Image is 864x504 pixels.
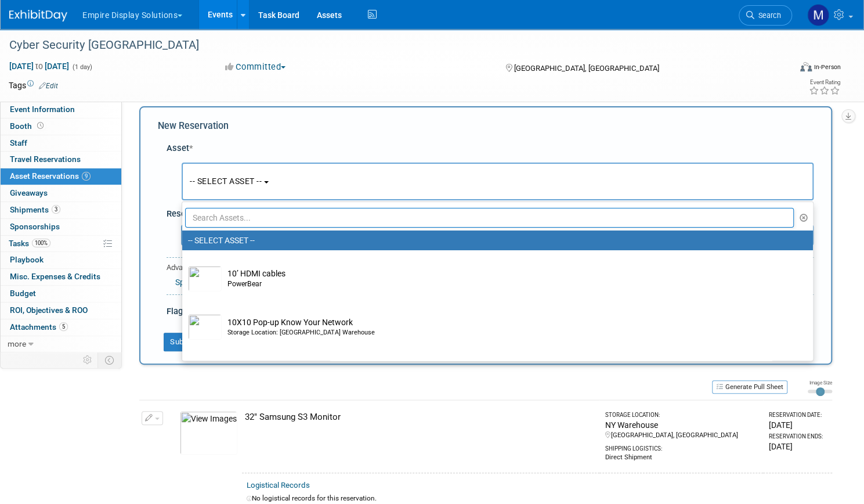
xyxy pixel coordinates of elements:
img: ExhibitDay [9,10,67,21]
td: Personalize Event Tab Strip [78,352,98,368]
label: -- SELECT ASSET -- [188,233,801,248]
span: Booth [10,121,46,131]
div: Reservation Ends: [769,433,827,441]
div: Event Format [717,60,841,78]
a: Giveaways [1,185,121,201]
span: ROI, Objectives & ROO [10,305,88,315]
a: Staff [1,135,121,152]
a: Attachments5 [1,319,121,336]
div: Storage Location: [GEOGRAPHIC_DATA] Warehouse [227,328,790,337]
td: 10X10 Pop-up Know Your Network [222,314,790,340]
a: Budget [1,286,121,302]
div: Storage Location: [605,411,758,419]
a: Playbook [1,252,121,268]
div: Advanced Options [167,262,814,273]
td: Tags [9,80,58,91]
a: Search [739,5,792,26]
span: 9 [82,172,91,181]
a: Edit [39,82,58,90]
a: ROI, Objectives & ROO [1,303,121,319]
span: Giveaways [10,188,48,197]
span: Event Information [10,105,75,114]
span: 100% [32,239,50,247]
a: Tasks100% [1,236,121,252]
span: Asset Reservations [10,171,91,181]
span: Booth not reserved yet [35,121,46,130]
span: Playbook [10,255,44,264]
div: Shipping Logistics: [605,440,758,453]
img: View Images [180,411,237,455]
a: Travel Reservations [1,152,121,168]
span: Attachments [10,322,68,332]
span: (1 day) [71,63,92,71]
span: [GEOGRAPHIC_DATA], [GEOGRAPHIC_DATA] [514,64,659,73]
input: Search Assets... [185,208,794,228]
a: Specify Shipping Logistics Category [175,278,303,287]
div: No logistical records for this reservation. [247,494,827,503]
button: Generate Pull Sheet [712,380,787,394]
div: Asset [167,142,814,154]
span: 3 [52,205,60,214]
span: New Reservation [158,120,229,131]
a: Misc. Expenses & Credits [1,269,121,285]
a: Sponsorships [1,219,121,235]
div: Cyber Security [GEOGRAPHIC_DATA] [5,35,770,56]
span: Sponsorships [10,222,60,231]
span: Search [754,11,781,20]
div: Image Size [808,379,832,386]
span: Staff [10,138,27,147]
div: [GEOGRAPHIC_DATA], [GEOGRAPHIC_DATA] [605,431,758,440]
button: Submit [164,333,202,351]
div: In-Person [814,63,841,71]
td: 10’ HDMI cables [222,266,790,291]
span: to [34,62,45,71]
a: Booth [1,118,121,135]
a: Asset Reservations9 [1,168,121,185]
div: [DATE] [769,441,827,452]
span: Travel Reservations [10,154,81,164]
span: more [8,339,26,348]
div: Event Rating [809,80,840,85]
a: Shipments3 [1,202,121,218]
a: more [1,336,121,352]
span: Budget [10,289,36,298]
div: NY Warehouse [605,419,758,431]
img: Format-Inperson.png [800,62,812,71]
div: Reservation Notes [167,208,814,220]
span: Misc. Expenses & Credits [10,272,100,281]
td: Toggle Event Tabs [98,352,122,368]
span: Flag: [167,306,185,316]
div: PowerBear [227,279,790,289]
a: Logistical Records [247,481,310,489]
div: Reservation Date: [769,411,827,419]
a: Event Information [1,102,121,118]
button: Committed [221,61,290,73]
span: -- SELECT ASSET -- [190,177,262,186]
div: 32" Samsung S3 Monitor [245,411,595,423]
span: Tasks [9,239,50,248]
div: [DATE] [769,419,827,431]
img: Matt h [807,4,829,26]
div: Direct Shipment [605,453,758,462]
span: [DATE] [DATE] [9,61,70,71]
span: Shipments [10,205,60,214]
button: -- SELECT ASSET -- [182,163,814,200]
span: 5 [59,322,68,331]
